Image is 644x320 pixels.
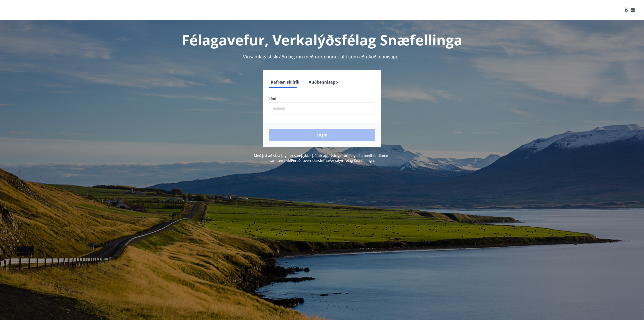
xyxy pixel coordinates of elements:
h1: Félagavefur, Verkalýðsfélag Snæfellinga [147,30,497,49]
a: Persónuverndarstefna [291,158,329,163]
label: Sími [269,96,375,101]
button: ÍS [622,6,638,15]
button: Auðkennisapp [307,76,340,88]
button: Rafræn skilríki [269,76,303,88]
span: Með því að skrá þig inn samþykkir þú að upplýsingar um þig séu meðhöndlaðar í samræmi við Verkalý... [254,153,390,163]
span: Vinsamlegast skráðu þig inn með rafrænum skilríkjum eða Auðkennisappi. [243,54,401,60]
